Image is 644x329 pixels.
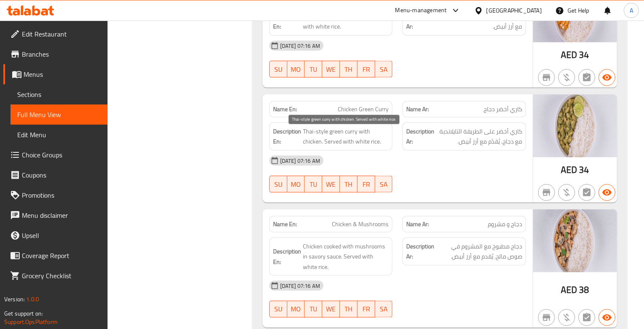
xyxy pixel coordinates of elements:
[322,176,340,193] button: WE
[561,162,577,178] span: AED
[305,61,322,78] button: TU
[269,301,287,318] button: SU
[4,294,25,305] span: Version:
[558,309,575,326] button: Purchased item
[578,69,595,86] button: Not has choices
[379,178,389,191] span: SA
[3,44,108,64] a: Branches
[558,184,575,201] button: Purchased item
[630,6,633,15] span: A
[406,105,429,114] strong: Name Ar:
[305,301,322,318] button: TU
[379,303,389,316] span: SA
[22,29,101,39] span: Edit Restaurant
[22,49,101,59] span: Branches
[303,11,389,32] span: Deep-fried crispy chicken. Served with white rice.
[375,176,393,193] button: SA
[11,104,108,125] a: Full Menu View
[17,130,101,140] span: Edit Menu
[357,301,375,318] button: FR
[361,303,372,316] span: FR
[273,303,284,316] span: SU
[533,209,617,272] img: CHICKEN__MUSHROOMS638947398704622942.jpg
[287,61,305,78] button: MO
[273,126,301,147] strong: Description En:
[26,294,39,305] span: 1.0.0
[326,63,336,76] span: WE
[3,24,108,44] a: Edit Restaurant
[291,303,302,316] span: MO
[273,220,297,229] strong: Name En:
[357,61,375,78] button: FR
[11,84,108,104] a: Sections
[558,69,575,86] button: Purchased item
[436,11,522,32] span: دجاج مقرمش مقليبزيت غزير. يُقدّم مع أرز أبيض.
[340,176,357,193] button: TH
[379,63,389,76] span: SA
[340,61,357,78] button: TH
[308,303,319,316] span: TU
[3,245,108,266] a: Coverage Report
[322,61,340,78] button: WE
[22,190,101,200] span: Promotions
[287,176,305,193] button: MO
[561,47,577,63] span: AED
[22,230,101,240] span: Upsell
[22,210,101,220] span: Menu disclaimer
[277,42,323,50] span: [DATE] 07:16 AM
[277,157,323,165] span: [DATE] 07:16 AM
[436,126,522,147] span: كاري أخضر على الطريقة التايلاندية مع دجاج. يُقدّم مع أرز أبيض.
[343,178,354,191] span: TH
[22,271,101,281] span: Grocery Checklist
[273,246,301,267] strong: Description En:
[375,301,393,318] button: SA
[305,176,322,193] button: TU
[361,63,372,76] span: FR
[538,184,555,201] button: Not branch specific item
[533,94,617,157] img: CHICKEN_GREEN_CURRY638947398605565184.jpg
[332,220,389,229] span: Chicken & Mushrooms
[375,61,393,78] button: SA
[4,316,58,327] a: Support.OpsPlatform
[406,11,434,32] strong: Description Ar:
[406,126,434,147] strong: Description Ar:
[269,61,287,78] button: SU
[406,241,434,262] strong: Description Ar:
[3,225,108,245] a: Upsell
[340,301,357,318] button: TH
[3,64,108,84] a: Menus
[538,69,555,86] button: Not branch specific item
[22,170,101,180] span: Coupons
[599,309,615,326] button: Available
[578,309,595,326] button: Not has choices
[579,47,589,63] span: 34
[273,11,301,32] strong: Description En:
[24,69,101,79] span: Menus
[22,150,101,160] span: Choice Groups
[3,185,108,205] a: Promotions
[3,205,108,225] a: Menu disclaimer
[22,251,101,261] span: Coverage Report
[291,178,302,191] span: MO
[406,220,429,229] strong: Name Ar:
[343,303,354,316] span: TH
[579,282,589,298] span: 38
[273,178,284,191] span: SU
[303,241,389,272] span: Chicken cooked with mushrooms in savory sauce. Served with white rice.
[578,184,595,201] button: Not has choices
[3,165,108,185] a: Coupons
[3,145,108,165] a: Choice Groups
[395,5,447,16] div: Menu-management
[599,184,615,201] button: Available
[326,178,336,191] span: WE
[269,176,287,193] button: SU
[291,63,302,76] span: MO
[436,241,522,262] span: دجاج مطبوخ مع المشروم في صوص مالح. يُقدم مع أرز أبيض.
[322,301,340,318] button: WE
[338,105,389,114] span: Chicken Green Curry
[4,308,43,319] span: Get support on:
[357,176,375,193] button: FR
[308,178,319,191] span: TU
[11,125,108,145] a: Edit Menu
[277,282,323,290] span: [DATE] 07:16 AM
